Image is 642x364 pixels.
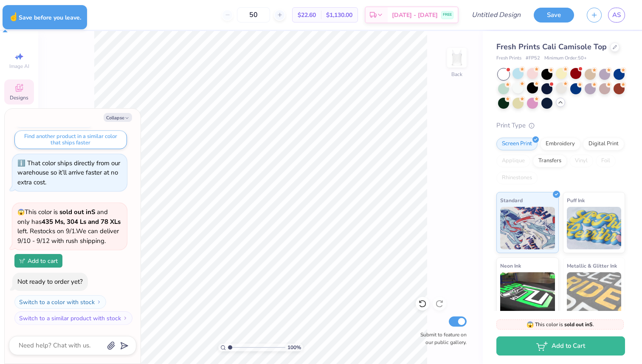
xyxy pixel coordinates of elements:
[596,155,616,167] div: Foil
[14,311,132,325] button: Switch to a similar product with stock
[465,6,527,23] input: Untitled Design
[287,344,301,351] span: 100 %
[564,321,593,328] strong: sold out in S
[540,138,580,150] div: Embroidery
[496,336,625,356] button: Add to Cart
[567,207,622,249] img: Puff Ink
[17,277,83,286] div: Not ready to order yet?
[500,196,523,205] span: Standard
[567,196,585,205] span: Puff Ink
[443,12,452,18] span: FREE
[526,55,540,62] span: # FP52
[14,116,94,128] button: Switch back to the last color
[496,42,607,52] span: Fresh Prints Cali Camisole Top
[451,71,462,78] div: Back
[496,172,538,184] div: Rhinestones
[14,130,127,149] button: Find another product in a similar color that ships faster
[17,208,25,216] span: 😱
[496,121,625,130] div: Print Type
[123,316,128,321] img: Switch to a similar product with stock
[14,295,106,309] button: Switch to a color with stock
[14,254,62,268] button: Add to cart
[612,10,621,20] span: AS
[19,258,25,263] img: Add to cart
[104,113,132,122] button: Collapse
[392,11,438,20] span: [DATE] - [DATE]
[17,159,120,186] div: That color ships directly from our warehouse so it’ll arrive faster at no extra cost.
[567,272,622,315] img: Metallic & Glitter Ink
[9,63,29,70] span: Image AI
[298,11,316,20] span: $22.60
[42,217,121,226] strong: 435 Ms, 304 Ls and 78 XLs
[533,155,567,167] div: Transfers
[10,94,28,101] span: Designs
[500,261,521,270] span: Neon Ink
[59,208,95,216] strong: sold out in S
[569,155,593,167] div: Vinyl
[500,272,555,315] img: Neon Ink
[96,299,101,305] img: Switch to a color with stock
[608,8,625,23] a: AS
[448,49,465,66] img: Back
[567,261,617,270] span: Metallic & Glitter Ink
[496,55,521,62] span: Fresh Prints
[544,55,587,62] span: Minimum Order: 50 +
[534,8,574,23] button: Save
[326,11,352,20] span: $1,130.00
[416,331,467,346] label: Submit to feature on our public gallery.
[496,138,538,150] div: Screen Print
[17,208,121,245] span: This color is and only has left . Restocks on 9/1. We can deliver 9/10 - 9/12 with rush shipping.
[583,138,624,150] div: Digital Print
[527,321,594,328] span: This color is .
[500,207,555,249] img: Standard
[496,155,530,167] div: Applique
[237,7,270,23] input: – –
[527,321,534,329] span: 😱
